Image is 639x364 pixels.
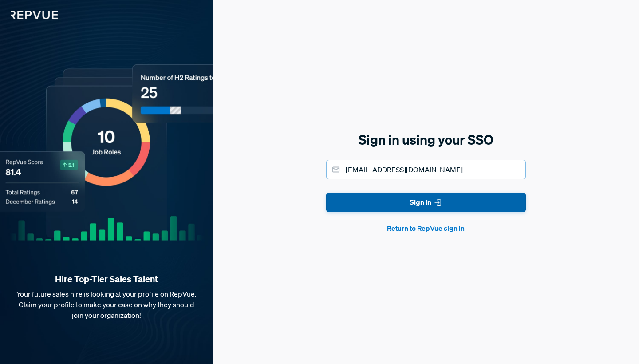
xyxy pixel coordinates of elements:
input: Email address [326,160,526,179]
h5: Sign in using your SSO [326,131,526,149]
button: Return to RepVue sign in [326,223,526,233]
strong: Hire Top-Tier Sales Talent [14,273,199,285]
p: Your future sales hire is looking at your profile on RepVue. Claim your profile to make your case... [14,289,199,320]
button: Sign In [326,193,526,213]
